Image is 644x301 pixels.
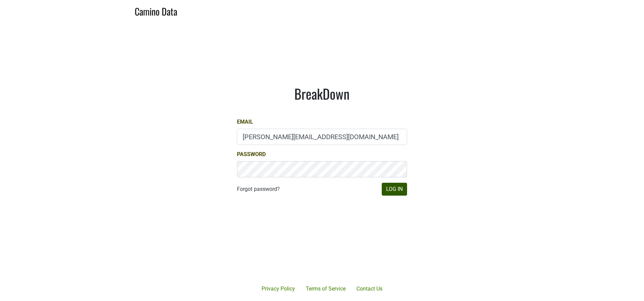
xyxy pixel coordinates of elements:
a: Forgot password? [237,185,280,193]
a: Privacy Policy [256,282,300,296]
button: Log In [382,183,407,196]
a: Contact Us [351,282,388,296]
label: Email [237,118,253,126]
h1: BreakDown [237,85,407,102]
a: Camino Data [135,3,177,19]
a: Terms of Service [300,282,351,296]
label: Password [237,150,266,158]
